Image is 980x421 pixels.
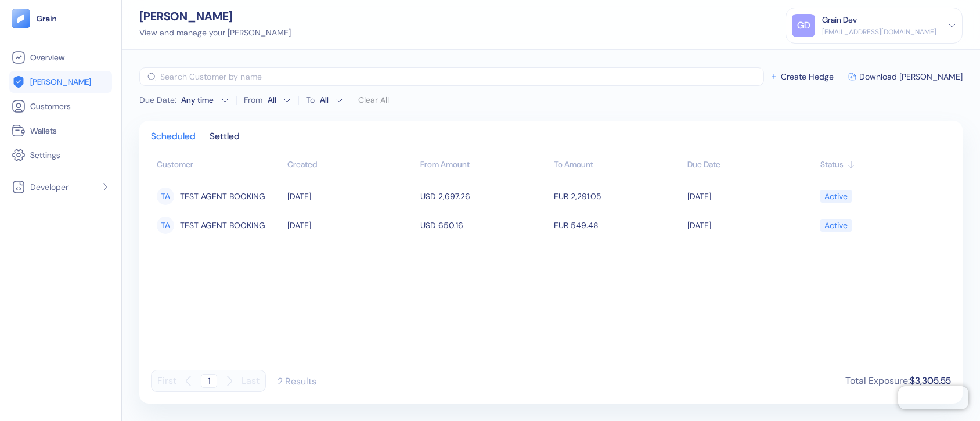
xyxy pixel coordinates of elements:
span: Due Date : [139,94,176,106]
a: Wallets [12,124,110,138]
label: From [244,96,262,104]
a: Overview [12,51,110,64]
span: Create Hedge [781,73,834,81]
th: Customer [151,154,284,177]
button: Create Hedge [770,73,834,81]
span: TEST AGENT BOOKING [180,215,265,235]
td: USD 650.16 [417,211,551,240]
div: Sort ascending [687,159,815,171]
a: [PERSON_NAME] [12,75,110,89]
span: Settings [30,149,60,161]
div: Sort ascending [287,159,415,171]
div: [PERSON_NAME] [139,10,291,22]
img: logo-tablet-V2.svg [12,9,30,28]
button: Due Date:Any time [139,94,229,106]
a: Customers [12,99,110,113]
button: Download [PERSON_NAME] [848,73,963,81]
input: Search Customer by name [160,67,764,86]
button: To [317,91,344,109]
div: Any time [181,94,216,106]
th: To Amount [551,154,684,177]
span: Overview [30,52,64,63]
span: [PERSON_NAME] [30,76,91,88]
a: Settings [12,148,110,162]
td: EUR 549.48 [551,211,684,240]
div: 2 Results [278,375,316,387]
td: [DATE] [684,211,818,240]
div: GD [792,14,815,37]
div: Scheduled [151,132,196,149]
span: Customers [30,100,71,112]
span: $3,305.55 [910,375,951,387]
td: [DATE] [284,211,418,240]
div: Total Exposure : [845,374,951,388]
button: Last [242,370,260,392]
div: Grain Dev [822,14,857,26]
div: Settled [210,132,240,149]
td: [DATE] [284,182,418,211]
div: Active [824,215,848,235]
div: TA [157,188,174,205]
td: EUR 2,291.05 [551,182,684,211]
span: TEST AGENT BOOKING [180,186,265,206]
span: Wallets [30,125,57,136]
iframe: Chatra live chat [898,386,968,409]
div: Sort ascending [820,159,945,171]
div: Active [824,186,848,206]
span: Developer [30,181,69,193]
button: First [157,370,176,392]
img: logo [36,15,57,23]
span: Download [PERSON_NAME] [859,73,963,81]
button: From [265,91,291,109]
div: View and manage your [PERSON_NAME] [139,27,291,39]
td: USD 2,697.26 [417,182,551,211]
div: [EMAIL_ADDRESS][DOMAIN_NAME] [822,27,936,37]
td: [DATE] [684,182,818,211]
div: TA [157,217,174,234]
th: From Amount [417,154,551,177]
label: To [306,96,315,104]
